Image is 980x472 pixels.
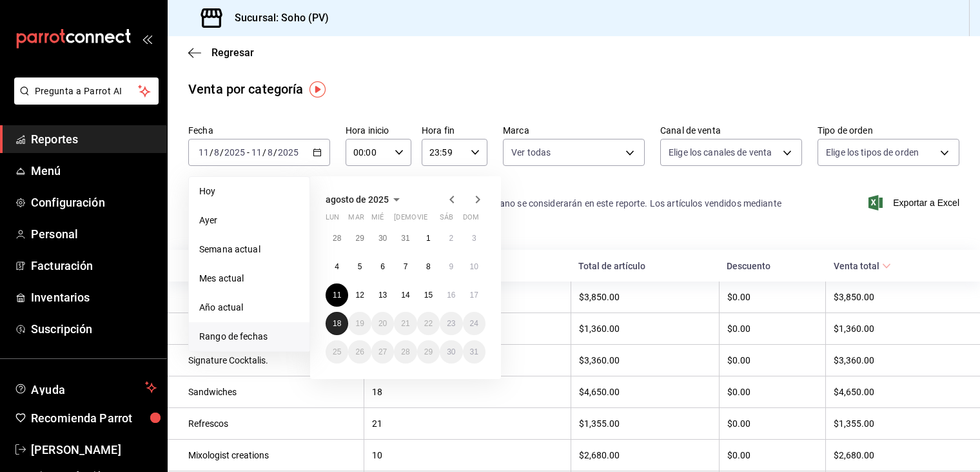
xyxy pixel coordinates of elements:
[348,312,371,335] button: 19 de agosto de 2025
[224,147,246,158] input: ----
[424,319,433,328] abbr: 22 de agosto de 2025
[31,380,140,395] span: Ayuda
[348,340,371,364] button: 26 de agosto de 2025
[394,340,416,364] button: 28 de agosto de 2025
[188,46,254,59] button: Regresar
[417,312,440,335] button: 22 de agosto de 2025
[417,255,440,278] button: 8 de agosto de 2025
[326,340,348,364] button: 25 de agosto de 2025
[424,291,433,300] abbr: 15 de agosto de 2025
[426,262,431,271] abbr: 8 de agosto de 2025
[401,319,409,328] abbr: 21 de agosto de 2025
[440,255,462,278] button: 9 de agosto de 2025
[669,146,772,159] span: Elige los canales de venta
[326,213,339,227] abbr: lunes
[371,283,394,307] button: 13 de agosto de 2025
[199,185,299,198] span: Hoy
[447,319,455,328] abbr: 23 de agosto de 2025
[378,291,387,300] abbr: 13 de agosto de 2025
[401,234,409,243] abbr: 31 de julio de 2025
[727,323,818,334] div: $0.00
[871,195,959,210] button: Exportar a Excel
[224,10,329,26] h3: Sucursal: Soho (PV)
[188,450,356,460] div: Mixologist creations
[404,262,408,271] abbr: 7 de agosto de 2025
[417,283,440,307] button: 15 de agosto de 2025
[826,146,919,159] span: Elige los tipos de orden
[371,312,394,335] button: 20 de agosto de 2025
[463,283,485,307] button: 17 de agosto de 2025
[727,450,818,460] div: $0.00
[503,126,645,135] label: Marca
[834,323,959,334] div: $1,360.00
[188,418,356,429] div: Refrescos
[273,147,277,158] span: /
[326,283,348,307] button: 11 de agosto de 2025
[463,255,485,278] button: 10 de agosto de 2025
[348,255,371,278] button: 5 de agosto de 2025
[358,262,362,271] abbr: 5 de agosto de 2025
[220,147,224,158] span: /
[440,213,453,227] abbr: sábado
[401,291,409,300] abbr: 14 de agosto de 2025
[335,262,339,271] abbr: 4 de agosto de 2025
[371,213,384,227] abbr: miércoles
[440,227,462,250] button: 2 de agosto de 2025
[470,319,478,328] abbr: 24 de agosto de 2025
[213,147,220,158] input: --
[426,234,431,243] abbr: 1 de agosto de 2025
[449,234,453,243] abbr: 2 de agosto de 2025
[727,418,818,429] div: $0.00
[348,213,364,227] abbr: martes
[470,291,478,300] abbr: 17 de agosto de 2025
[35,85,139,98] span: Pregunta a Parrot AI
[348,283,371,307] button: 12 de agosto de 2025
[9,94,159,107] a: Pregunta a Parrot AI
[394,227,416,250] button: 31 de julio de 2025
[31,225,157,243] span: Personal
[511,146,551,159] span: Ver todas
[579,355,711,365] div: $3,360.00
[31,409,157,427] span: Recomienda Parrot
[346,126,411,135] label: Hora inicio
[834,261,891,271] span: Venta total
[424,347,433,356] abbr: 29 de agosto de 2025
[142,34,152,44] button: open_drawer_menu
[326,192,404,207] button: agosto de 2025
[417,340,440,364] button: 29 de agosto de 2025
[31,320,157,338] span: Suscripción
[834,355,959,365] div: $3,360.00
[394,255,416,278] button: 7 de agosto de 2025
[579,323,711,334] div: $1,360.00
[834,418,959,429] div: $1,355.00
[463,312,485,335] button: 24 de agosto de 2025
[463,227,485,250] button: 3 de agosto de 2025
[188,79,304,99] div: Venta por categoría
[394,213,470,227] abbr: jueves
[348,227,371,250] button: 29 de julio de 2025
[440,312,462,335] button: 23 de agosto de 2025
[14,77,159,105] button: Pregunta a Parrot AI
[660,126,802,135] label: Canal de venta
[834,292,959,302] div: $3,850.00
[211,46,254,59] span: Regresar
[447,347,455,356] abbr: 30 de agosto de 2025
[378,234,387,243] abbr: 30 de julio de 2025
[470,347,478,356] abbr: 31 de agosto de 2025
[372,418,562,429] div: 21
[447,291,455,300] abbr: 16 de agosto de 2025
[378,319,387,328] abbr: 20 de agosto de 2025
[251,147,262,158] input: --
[417,227,440,250] button: 1 de agosto de 2025
[333,347,341,356] abbr: 25 de agosto de 2025
[579,450,711,460] div: $2,680.00
[463,213,479,227] abbr: domingo
[818,126,959,135] label: Tipo de orden
[470,262,478,271] abbr: 10 de agosto de 2025
[834,450,959,460] div: $2,680.00
[394,312,416,335] button: 21 de agosto de 2025
[247,147,250,158] span: -
[309,81,326,97] img: Tooltip marker
[380,262,385,271] abbr: 6 de agosto de 2025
